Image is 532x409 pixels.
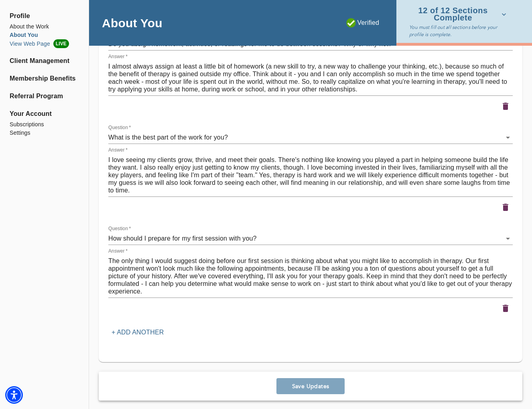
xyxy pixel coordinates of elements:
[10,22,79,31] a: About the Work
[10,56,79,66] a: Client Management
[53,39,69,48] span: LIVE
[346,18,380,28] p: Verified
[108,148,128,153] label: Answer
[108,131,513,144] div: Do you assign homework, activities, or readings for me to do between sessions? Why or why not?
[108,126,131,130] label: Question
[10,31,79,39] a: About You
[108,156,513,194] textarea: I love seeing my clients grow, thrive, and meet their goals. There's nothing like knowing you pla...
[10,91,79,101] a: Referral Program
[102,16,162,30] h4: About You
[10,39,79,48] li: View Web Page
[10,74,79,83] a: Membership Benefits
[10,129,79,137] a: Settings
[409,24,510,38] p: You must fill out all sections before your profile is complete.
[108,63,513,93] textarea: I almost always assign at least a little bit of homework (a new skill to try, a new way to challe...
[108,249,128,254] label: Answer
[112,328,164,337] p: + Add another
[409,5,510,24] button: 12 of 12 Sections Complete
[10,109,79,119] span: Your Account
[10,39,79,48] a: View Web PageLIVE
[10,120,79,129] a: Subscriptions
[10,11,79,21] span: Profile
[108,55,128,59] label: Answer
[108,227,131,231] label: Question
[5,386,23,404] div: Accessibility Menu
[409,7,506,21] span: 12 of 12 Sections Complete
[108,325,167,340] button: + Add another
[108,232,513,245] div: Do you assign homework, activities, or readings for me to do between sessions? Why or why not?
[108,257,513,295] textarea: The only thing I would suggest doing before our first session is thinking about what you might li...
